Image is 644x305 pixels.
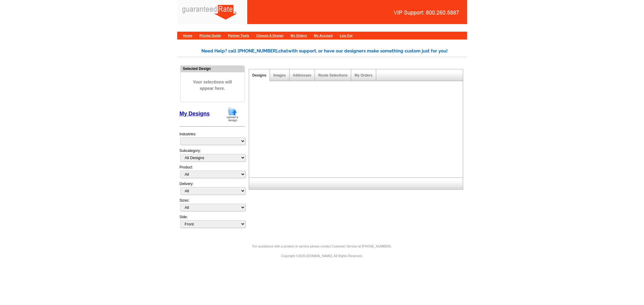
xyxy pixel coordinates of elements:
a: My Orders [354,73,372,77]
img: upload-design [225,107,240,122]
a: Images [273,73,286,77]
a: Choose A Design [256,34,284,37]
div: Delivery: [180,181,245,198]
div: Need Help? call [PHONE_NUMBER], with support, or have our designers make something custom just fo... [201,48,467,55]
div: Selected Design [181,66,245,71]
div: Industries: [180,128,245,148]
a: Home [183,34,193,37]
div: Sizes: [180,198,245,214]
a: Designs [252,73,267,77]
a: My Orders [290,34,307,37]
div: Side: [180,214,245,228]
div: Subcategory: [180,148,245,165]
a: My Designs [180,111,210,117]
span: Your selections will appear here. [185,73,240,98]
a: Partner Tools [228,34,249,37]
a: Addresses [293,73,311,77]
span: chat [278,48,288,54]
a: Pricing Guide [199,34,221,37]
div: Product: [180,165,245,181]
a: Route Selections [318,73,348,77]
a: My Account [314,34,333,37]
a: Log Out [340,34,352,37]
